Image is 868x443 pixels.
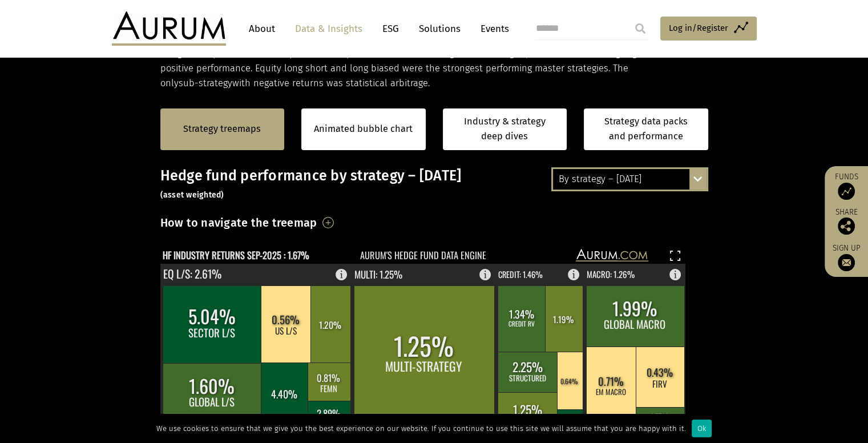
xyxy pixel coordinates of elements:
[475,18,509,39] a: Events
[830,172,862,200] a: Funds
[443,108,567,150] a: Industry & strategy deep dives
[692,420,712,437] div: Ok
[660,17,757,41] a: Log in/Register
[377,18,405,39] a: ESG
[838,218,855,235] img: Share this post
[160,213,317,232] h3: How to navigate the treemap
[179,78,232,88] span: sub-strategy
[160,190,224,200] small: (asset weighted)
[571,48,632,59] span: sub-strategies
[160,46,708,91] p: Hedge fund performance was positive in September. All master hedge fund strategies, and most gene...
[112,11,226,46] img: Aurum
[183,122,261,136] a: Strategy treemaps
[413,18,466,39] a: Solutions
[243,18,281,39] a: About
[553,169,706,190] div: By strategy – [DATE]
[289,18,368,39] a: Data & Insights
[629,17,652,40] input: Submit
[838,254,855,271] img: Sign up to our newsletter
[314,122,413,136] a: Animated bubble chart
[160,167,708,202] h3: Hedge fund performance by strategy – [DATE]
[584,108,708,150] a: Strategy data packs and performance
[830,243,862,271] a: Sign up
[669,21,728,35] span: Log in/Register
[838,183,855,200] img: Access Funds
[830,208,862,235] div: Share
